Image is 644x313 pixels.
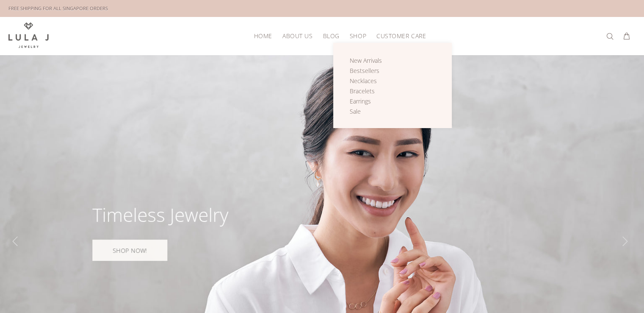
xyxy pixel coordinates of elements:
a: New Arrivals [350,56,392,66]
a: Necklaces [350,76,392,86]
a: Bracelets [350,86,392,96]
span: Customer Care [376,33,426,39]
div: Timeless Jewelry [92,205,228,224]
a: About Us [277,29,318,42]
span: Blog [323,33,339,39]
a: Blog [318,29,344,42]
span: Bestsellers [350,67,379,75]
span: Earrings [350,97,371,105]
span: Bracelets [350,87,375,95]
a: Shop [345,29,371,42]
span: About Us [282,33,312,39]
div: FREE SHIPPING FOR ALL SINGAPORE ORDERS [8,4,108,13]
a: Customer Care [371,29,426,42]
span: Sale [350,107,361,115]
span: HOME [254,33,272,39]
span: Shop [350,33,366,39]
a: Sale [350,106,392,117]
span: Necklaces [350,77,377,85]
a: Earrings [350,96,392,106]
a: SHOP NOW! [92,240,167,261]
a: HOME [249,29,277,42]
a: Bestsellers [350,66,392,76]
span: New Arrivals [350,56,382,64]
